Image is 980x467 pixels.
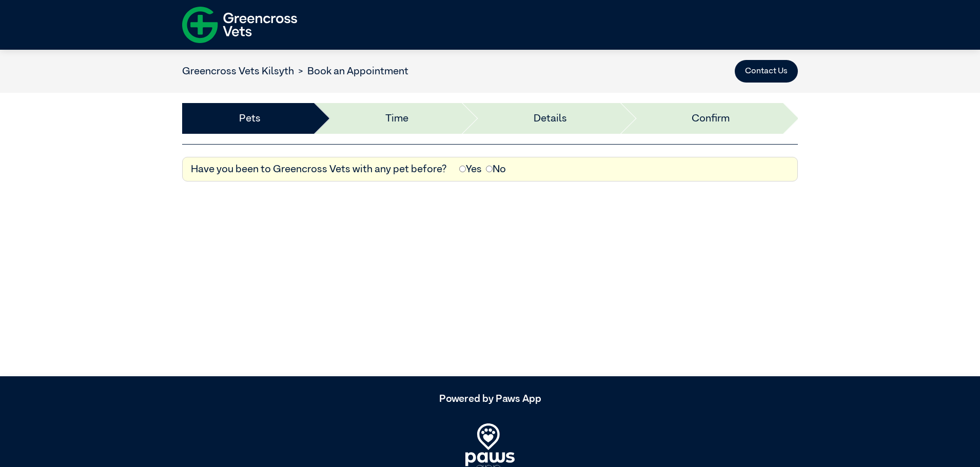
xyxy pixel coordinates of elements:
[182,66,294,76] a: Greencross Vets Kilsyth
[182,3,297,47] img: f-logo
[486,161,506,177] label: No
[182,64,408,79] nav: breadcrumb
[459,161,482,177] label: Yes
[486,166,493,172] input: No
[459,166,466,172] input: Yes
[182,393,798,405] h5: Powered by Paws App
[294,64,408,79] li: Book an Appointment
[735,60,798,83] button: Contact Us
[239,111,261,126] a: Pets
[191,161,447,177] label: Have you been to Greencross Vets with any pet before?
